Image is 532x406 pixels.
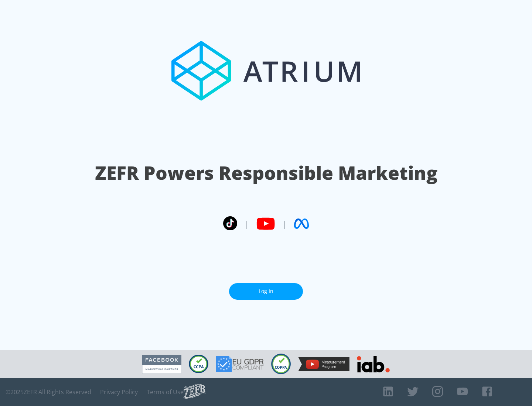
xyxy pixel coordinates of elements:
img: Facebook Marketing Partner [142,355,181,374]
a: Privacy Policy [100,388,138,396]
span: | [282,218,287,229]
img: YouTube Measurement Program [298,357,349,371]
a: Terms of Use [147,388,184,396]
a: Log In [229,283,303,300]
img: IAB [357,356,390,372]
img: CCPA Compliant [189,355,208,373]
img: COPPA Compliant [271,354,291,374]
h1: ZEFR Powers Responsible Marketing [95,160,437,186]
img: GDPR Compliant [216,356,264,372]
span: | [245,218,249,229]
span: © 2025 ZEFR All Rights Reserved [6,388,91,396]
